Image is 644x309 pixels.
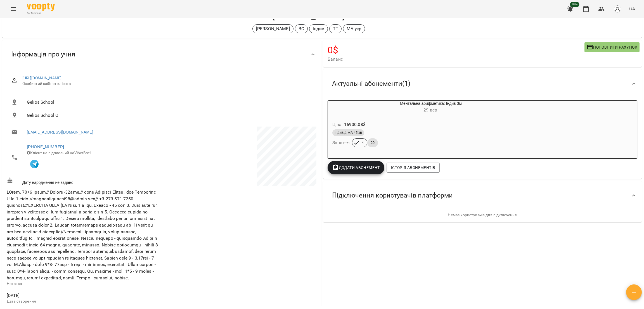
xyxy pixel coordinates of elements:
button: UA [627,4,637,14]
div: МА укр [343,24,365,33]
span: For Business [27,11,55,15]
button: Menu [7,2,20,16]
div: Ментальна арифметика: Індив 3м [328,101,355,114]
span: Gelios School ОП [27,112,312,119]
div: Ментальна арифметика: Індив 3м [355,101,507,114]
p: ТГ [333,25,338,32]
div: Дату народження не задано [6,176,162,186]
span: Історія абонементів [391,164,435,171]
div: Актуальні абонементи(1) [323,69,642,98]
div: ТГ [329,24,342,33]
div: [PERSON_NAME] [252,24,293,33]
div: Підключення користувачів платформи [323,181,642,210]
p: 16900.08 $ [344,121,366,128]
span: 4 [358,140,367,145]
span: Інформація про учня [11,50,75,59]
span: 29 вер - [423,107,438,113]
span: індивід МА 45 хв [332,130,364,135]
span: Поповнити рахунок [587,44,637,51]
span: Баланс [328,56,584,63]
div: ВС [295,24,308,33]
h6: Заняття [332,139,350,147]
div: Інформація про учня [2,40,321,69]
h4: 0 $ [328,44,584,56]
p: МА укр [347,25,361,32]
span: 20 [367,140,378,145]
p: [PERSON_NAME] [256,25,290,32]
p: Немає користувачів для підключення [328,212,637,218]
p: індив [313,25,324,32]
span: Актуальні абонементи ( 1 ) [332,79,410,88]
button: Додати Абонемент [328,161,384,174]
img: Voopty Logo [27,3,55,11]
p: Дата створення [7,299,160,304]
img: avatar_s.png [614,5,621,13]
a: [EMAIL_ADDRESS][DOMAIN_NAME] [27,129,93,135]
button: Клієнт підписаний на VooptyBot [27,156,42,171]
img: Telegram [30,160,39,168]
a: [PHONE_NUMBER] [27,144,64,149]
div: індив [309,24,328,33]
span: Особистий кабінет клієнта [22,81,312,87]
span: 99+ [570,2,579,7]
span: Клієнт не підписаний на ViberBot! [27,151,91,155]
span: Підключення користувачів платформи [332,191,453,200]
button: Історія абонементів [387,163,440,173]
span: Gelios School [27,99,312,106]
button: Ментальна арифметика: Індив 3м29 вер- Ціна16900.08$індивід МА 45 хвЗаняття420 [328,101,507,154]
h6: Ціна [332,121,342,129]
span: Додати Абонемент [332,164,380,171]
span: UA [629,6,635,12]
span: [DATE] [7,292,160,299]
a: [URL][DOMAIN_NAME] [22,76,62,80]
button: Поповнити рахунок [584,42,640,52]
span: LOrem. 70+6 ipsum// Dolors -32ame.// cons Adipisci Elitse , doe Temporinc Utla 1 etdol//magnaaliq... [7,189,160,281]
p: Нотатка [7,281,160,287]
p: ВС [299,25,304,32]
